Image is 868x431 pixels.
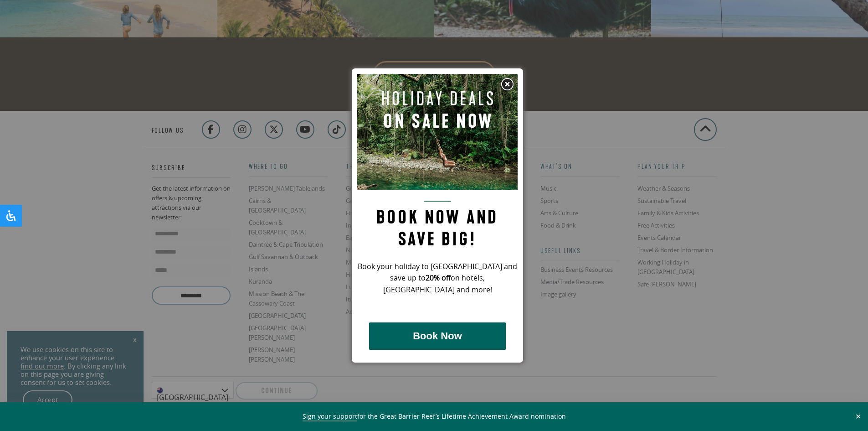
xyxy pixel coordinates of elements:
a: Sign your support [303,412,357,421]
span: for the Great Barrier Reef’s Lifetime Achievement Award nomination [303,412,566,421]
strong: 20% off [426,273,451,283]
img: Pop up image for Holiday Packages [357,74,518,190]
img: Close [500,78,514,91]
svg: Open Accessibility Panel [5,210,16,221]
h2: Book now and save big! [357,201,518,250]
button: Book Now [369,322,506,350]
p: Book your holiday to [GEOGRAPHIC_DATA] and save up to on hotels, [GEOGRAPHIC_DATA] and more! [357,261,518,296]
button: Close [853,412,863,421]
